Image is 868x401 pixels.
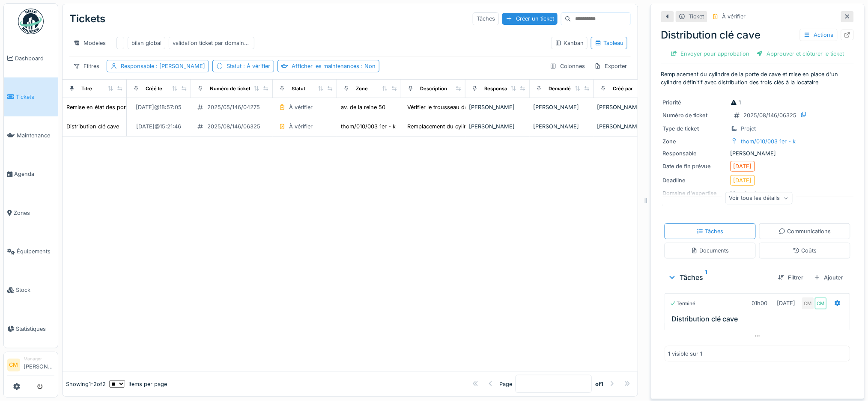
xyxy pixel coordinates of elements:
[668,272,771,282] div: Tâches
[811,272,847,283] div: Ajouter
[17,131,54,140] span: Maintenance
[121,62,205,70] div: Responsable
[777,299,796,307] div: [DATE]
[802,297,814,309] div: CM
[292,62,376,70] div: Afficher les maintenances
[815,297,827,309] div: CM
[752,299,768,307] div: 01h00
[17,247,54,255] span: Équipements
[24,356,54,374] li: [PERSON_NAME]
[292,85,305,92] div: Statut
[136,103,182,111] div: [DATE] @ 18:57:05
[613,85,632,92] div: Créé par
[16,286,54,294] span: Stock
[131,39,161,47] div: bilan global
[24,356,54,362] div: Manager
[81,85,92,92] div: Titre
[697,227,724,235] div: Tâches
[154,63,205,69] span: : [PERSON_NAME]
[4,39,58,77] a: Dashboard
[341,103,385,111] div: av. de la reine 50
[663,98,727,107] div: Priorité
[109,380,167,388] div: items per page
[668,350,703,358] div: 1 visible sur 1
[4,271,58,309] a: Stock
[663,137,727,146] div: Zone
[69,8,105,30] div: Tickets
[689,12,704,21] div: Ticket
[667,48,753,59] div: Envoyer pour approbation
[407,122,539,131] div: Remplacement du cylindre de la porte de cave et...
[16,93,54,101] span: Tickets
[289,103,313,111] div: À vérifier
[4,309,58,348] a: Statistiques
[4,77,58,116] a: Tickets
[469,122,526,131] div: [PERSON_NAME]
[672,315,847,323] h3: Distribution clé cave
[734,176,752,184] div: [DATE]
[722,12,746,21] div: À vérifier
[546,60,589,72] div: Colonnes
[741,137,796,146] div: thom/010/003 1er - k
[14,209,54,217] span: Zones
[407,103,542,111] div: Vérifier le trousseau des acces communs pour Re...
[775,272,807,283] div: Filtrer
[663,149,727,157] div: Responsable
[661,27,854,43] div: Distribution clé cave
[207,103,260,111] div: 2025/05/146/04275
[66,380,106,388] div: Showing 1 - 2 of 2
[670,300,696,307] div: Terminé
[242,63,270,69] span: : À vérifier
[227,62,270,70] div: Statut
[779,227,831,235] div: Communications
[591,60,631,72] div: Exporter
[595,380,603,388] strong: of 1
[663,162,727,170] div: Date de fin prévue
[663,176,727,184] div: Deadline
[533,122,591,131] div: [PERSON_NAME]
[69,60,103,72] div: Filtres
[753,48,848,59] div: Approuver et clôturer le ticket
[356,85,368,92] div: Zone
[661,70,854,86] p: Remplacement du cylindre de la porte de cave et mise en place d'un cylindre définitif avec distri...
[499,380,512,388] div: Page
[7,359,20,371] li: CM
[18,9,44,34] img: Badge_color-CXgf-gQk.svg
[663,149,852,157] div: [PERSON_NAME]
[4,193,58,232] a: Zones
[289,122,313,131] div: À vérifier
[555,39,584,47] div: Kanban
[691,247,729,255] div: Documents
[137,122,182,131] div: [DATE] @ 15:21:46
[7,356,54,376] a: CM Manager[PERSON_NAME]
[484,85,514,92] div: Responsable
[14,170,54,178] span: Agenda
[4,232,58,270] a: Équipements
[15,54,54,62] span: Dashboard
[210,85,251,92] div: Numéro de ticket
[502,13,558,24] div: Créer un ticket
[173,39,251,47] div: validation ticket par domaine d'expertise
[359,63,376,69] span: : Non
[741,125,756,133] div: Projet
[663,125,727,133] div: Type de ticket
[726,192,793,204] div: Voir tous les détails
[705,272,707,282] sup: 1
[800,29,838,41] div: Actions
[793,247,817,255] div: Coûts
[69,37,110,49] div: Modèles
[473,12,499,25] div: Tâches
[146,85,162,92] div: Créé le
[4,116,58,155] a: Maintenance
[420,85,447,92] div: Description
[549,85,579,92] div: Demandé par
[533,103,591,111] div: [PERSON_NAME]
[734,162,752,170] div: [DATE]
[597,122,655,131] div: [PERSON_NAME]
[469,103,526,111] div: [PERSON_NAME]
[744,111,797,119] div: 2025/08/146/06325
[66,103,206,111] div: Remise en état des portes communes et acces toiture
[66,122,119,131] div: Distribution clé cave
[4,155,58,193] a: Agenda
[595,39,623,47] div: Tableau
